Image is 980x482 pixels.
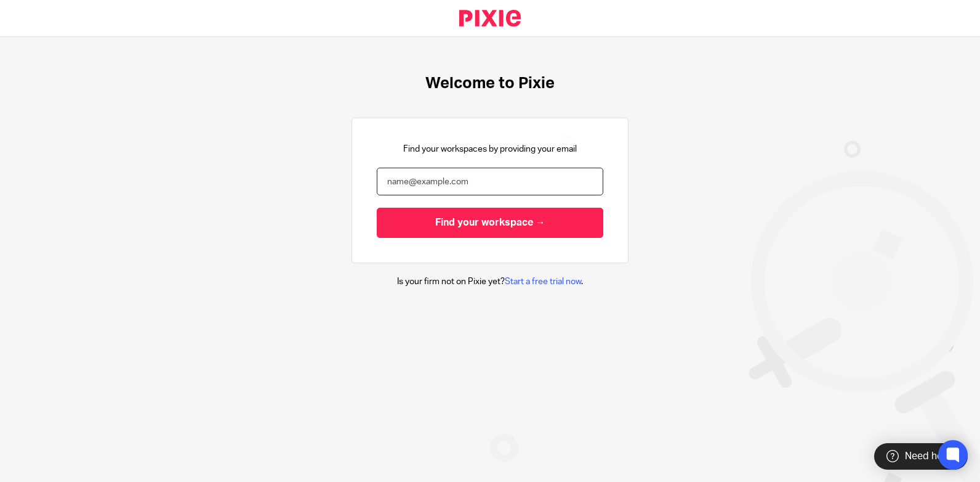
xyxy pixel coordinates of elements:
[874,443,968,470] div: Need help?
[425,74,555,93] h1: Welcome to Pixie
[505,277,581,286] a: Start a free trial now
[403,143,577,155] p: Find your workspaces by providing your email
[397,276,583,288] p: Is your firm not on Pixie yet? .
[377,168,603,195] input: name@example.com
[377,208,603,238] input: Find your workspace →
